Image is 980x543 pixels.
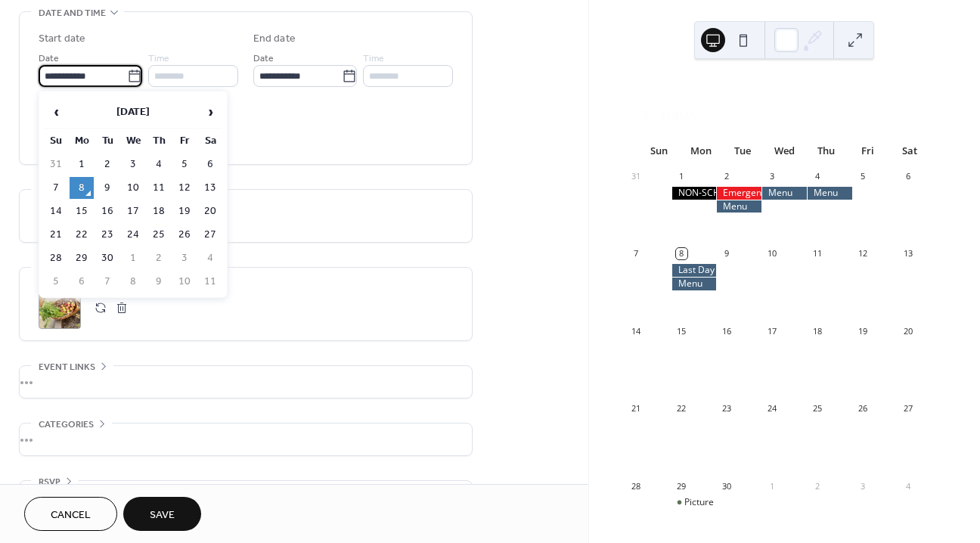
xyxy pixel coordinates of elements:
div: Menu [807,187,852,200]
td: 13 [198,177,222,199]
div: 3 [857,480,868,492]
div: Picture Day [684,496,733,509]
div: Menu [716,200,761,213]
div: 30 [721,480,732,492]
span: Event links [39,359,95,375]
th: We [121,130,145,152]
td: 4 [147,154,171,175]
td: 7 [44,177,68,199]
td: 14 [44,200,68,222]
div: Mon [680,136,721,166]
th: Tu [95,130,119,152]
div: ••• [20,481,472,513]
td: 29 [70,247,94,269]
div: 14 [631,325,642,337]
td: 17 [121,200,145,222]
div: [DATE] [626,81,943,99]
td: 19 [172,200,197,222]
th: Sa [198,130,222,152]
td: 9 [95,177,119,199]
button: Save [123,497,201,531]
div: 24 [766,403,777,414]
div: Start date [39,31,85,47]
td: 5 [172,154,197,175]
div: 9 [721,248,732,259]
div: 31 [631,171,642,182]
span: Cancel [51,507,91,523]
span: Save [150,507,175,523]
td: 23 [95,224,119,246]
div: 27 [902,403,913,414]
div: NON-SCHOOL DAY [671,187,717,200]
div: Menu [761,187,807,200]
div: 29 [676,480,687,492]
div: 3 [766,171,777,182]
td: 6 [70,271,94,293]
span: Time [363,51,384,67]
th: Fr [172,130,197,152]
td: 24 [121,224,145,246]
div: Wed [764,136,805,166]
td: 10 [121,177,145,199]
button: Cancel [24,497,117,531]
div: 5 [857,171,868,182]
td: 3 [172,247,197,269]
td: 31 [44,154,68,175]
td: 20 [198,200,222,222]
th: Th [147,130,171,152]
div: 26 [857,403,868,414]
div: 25 [811,403,823,414]
td: 22 [70,224,94,246]
div: 20 [902,325,913,337]
td: 26 [172,224,197,246]
td: 2 [147,247,171,269]
div: 22 [676,403,687,414]
td: 28 [44,247,68,269]
td: 11 [147,177,171,199]
div: 17 [766,325,777,337]
div: 16 [721,325,732,337]
td: 5 [44,271,68,293]
td: 12 [172,177,197,199]
td: 7 [95,271,119,293]
span: › [199,97,222,127]
div: 4 [902,480,913,492]
td: 30 [95,247,119,269]
div: 15 [676,325,687,337]
div: ••• [20,424,472,455]
td: 8 [70,177,94,199]
td: 27 [198,224,222,246]
div: Last Day to Place Scholastic Book Orders [671,264,717,277]
span: Time [148,51,169,67]
td: 1 [121,247,145,269]
div: 6 [902,171,913,182]
span: Date [253,51,274,67]
div: 10 [766,248,777,259]
div: Thu [805,136,847,166]
div: Menu [671,278,717,290]
td: 10 [172,271,197,293]
td: 1 [70,154,94,175]
div: Tue [721,136,763,166]
td: 3 [121,154,145,175]
div: ••• [20,366,472,398]
td: 8 [121,271,145,293]
div: 2 [811,480,823,492]
span: Date [39,51,59,67]
td: 15 [70,200,94,222]
span: Date and time [39,5,106,21]
div: 13 [902,248,913,259]
th: Su [44,130,68,152]
div: 7 [631,248,642,259]
td: 25 [147,224,171,246]
div: 23 [721,403,732,414]
div: 11 [811,248,823,259]
div: ; [39,287,81,329]
th: [DATE] [70,96,197,129]
td: 6 [198,154,222,175]
div: 18 [811,325,823,337]
th: Mo [70,130,94,152]
div: 28 [631,480,642,492]
div: 12 [857,248,868,259]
